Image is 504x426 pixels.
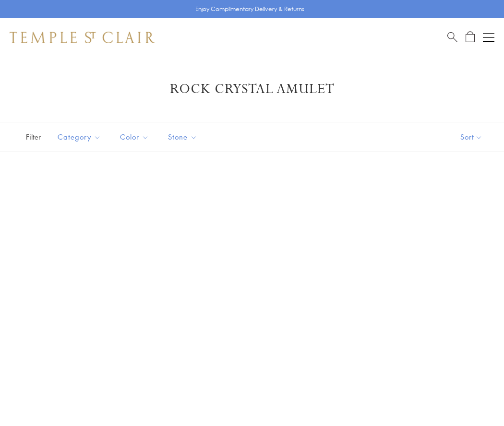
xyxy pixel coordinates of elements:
[50,126,108,148] button: Category
[195,4,304,14] p: Enjoy Complimentary Delivery & Returns
[163,131,204,143] span: Stone
[24,81,480,98] h1: Rock Crystal Amulet
[466,31,475,43] a: Open Shopping Bag
[439,122,504,152] button: Show sort by
[483,32,494,43] button: Open navigation
[161,126,204,148] button: Stone
[10,32,155,43] img: Temple St. Clair
[447,31,457,43] a: Search
[53,131,108,143] span: Category
[115,131,156,143] span: Color
[113,126,156,148] button: Color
